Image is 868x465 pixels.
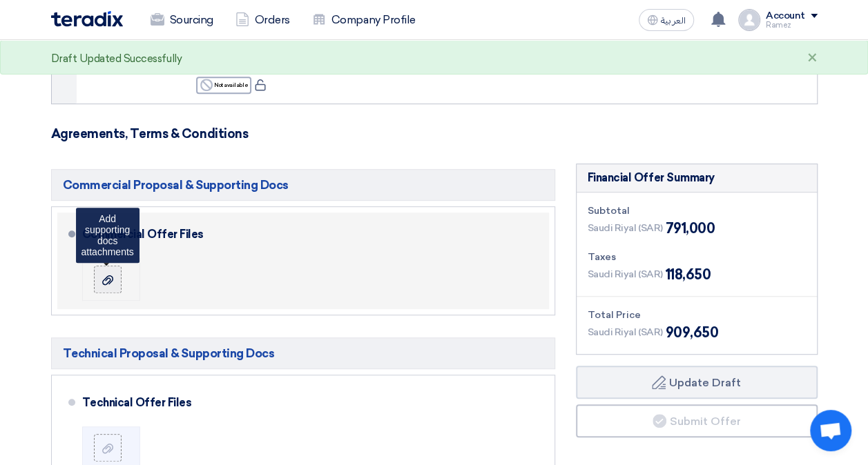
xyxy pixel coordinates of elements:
span: 909,650 [665,322,718,343]
h3: Agreements, Terms & Conditions [51,126,818,141]
div: Commercial Offer Files [82,218,532,251]
div: Not available [196,77,251,94]
a: Open chat [810,410,851,451]
img: Teradix logo [51,11,123,27]
span: 791,000 [665,218,715,239]
div: Technical Offer Files [82,386,532,419]
a: Sourcing [139,5,224,35]
div: Add supporting docs attachments [76,208,139,263]
span: Saudi Riyal (SAR) [588,325,663,339]
span: العربية [661,16,686,26]
div: Account [766,10,805,22]
a: Orders [224,5,301,35]
span: 118,650 [665,264,711,285]
button: العربية [639,9,694,31]
div: Draft Updated Successfully [51,51,182,67]
div: × [807,50,818,67]
button: Update Draft [576,366,818,399]
h5: Technical Proposal & Supporting Docs [51,337,555,369]
div: Subtotal [588,204,806,218]
img: profile_test.png [738,9,760,31]
a: Company Profile [301,5,427,35]
div: Taxes [588,250,806,264]
button: Submit Offer [576,404,818,437]
div: Financial Offer Summary [588,170,715,186]
span: Saudi Riyal (SAR) [588,221,663,235]
div: Ramez [766,21,818,29]
div: Total Price [588,308,806,322]
span: Saudi Riyal (SAR) [588,267,663,281]
h5: Commercial Proposal & Supporting Docs [51,169,555,201]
